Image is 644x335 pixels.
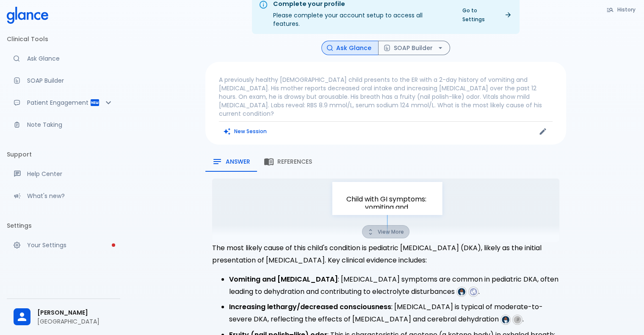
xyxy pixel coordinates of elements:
[219,75,553,118] p: A previously healthy [DEMOGRAPHIC_DATA] child presents to the ER with a 2-day history of vomiting...
[229,274,559,298] li: : [MEDICAL_DATA] symptoms are common in pediatric DKA, often leading to dehydration and contribut...
[27,54,113,63] p: Ask Glance
[7,49,120,68] a: Moramiz: Find ICD10AM codes instantly
[229,302,391,312] strong: Increasing lethargy/decreased consciousness
[470,288,477,296] img: favicons
[514,316,521,324] span: 9
[37,308,113,317] span: [PERSON_NAME]
[7,115,120,134] a: Advanced note-taking
[7,236,120,254] a: Please complete account setup
[212,242,559,267] p: The most likely cause of this child's condition is pediatric [MEDICAL_DATA] (DKA), likely as the ...
[27,241,113,249] p: Your Settings
[37,317,113,326] p: [GEOGRAPHIC_DATA]
[7,29,120,49] li: Clinical Tools
[229,301,559,326] li: : [MEDICAL_DATA] is typical of moderate-to-severe DKA, reflecting the effects of [MEDICAL_DATA] a...
[502,316,509,324] img: favicons
[7,187,120,205] div: Recent updates and feature releases
[457,4,516,25] a: Go to Settings
[362,225,409,238] button: View More
[27,170,113,178] p: Help Center
[321,41,379,56] button: Ask Glance
[27,98,90,107] p: Patient Engagement
[7,215,120,236] li: Settings
[536,125,549,138] button: Edit
[226,158,250,166] span: Answer
[345,195,430,220] p: Child with GI symptoms: vomiting and [MEDICAL_DATA]
[7,302,120,332] div: [PERSON_NAME][GEOGRAPHIC_DATA]
[7,93,120,112] div: Patient Reports & Referrals
[229,274,338,284] strong: Vomiting and [MEDICAL_DATA]
[219,125,272,137] button: Clears all inputs and results.
[27,120,113,129] p: Note Taking
[7,144,120,165] li: Support
[277,158,312,166] span: References
[7,71,120,90] a: Docugen: Compose a clinical documentation in seconds
[27,192,113,200] p: What's new?
[7,165,120,183] a: Get help from our support team
[602,3,641,16] button: History
[27,76,113,85] p: SOAP Builder
[458,288,465,296] img: favicons
[378,41,450,56] button: SOAP Builder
